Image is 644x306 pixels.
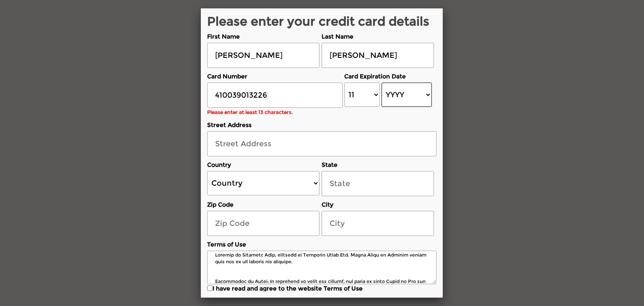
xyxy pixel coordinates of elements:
label: City [322,200,434,209]
input: Card Number [207,83,343,108]
label: I have read and agree to the website Terms of Use [207,284,436,293]
input: Street Address [207,131,436,156]
label: Terms of Use [207,240,436,249]
input: State [322,171,434,196]
input: Last Name [322,43,434,68]
input: I have read and agree to the website Terms of Use [207,285,213,291]
label: Card Number [207,72,343,80]
label: Country [207,161,319,169]
input: First Name [207,43,319,68]
textarea: Loremip do Sitametc Adip, elitsedd ei Temporin Utlab Etd. Magna Aliqu en Adminim veniam quis nos ... [207,251,436,284]
label: First Name [207,32,319,41]
input: City [322,211,434,236]
label: Card Expiration Date [344,72,434,80]
label: Zip Code [207,200,319,209]
h2: Please enter your credit card details [207,15,436,28]
span: Please enter at least 13 characters. [207,108,293,117]
label: Last Name [322,32,434,41]
label: State [322,161,434,169]
input: Zip Code [207,211,319,236]
label: Street Address [207,121,436,129]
